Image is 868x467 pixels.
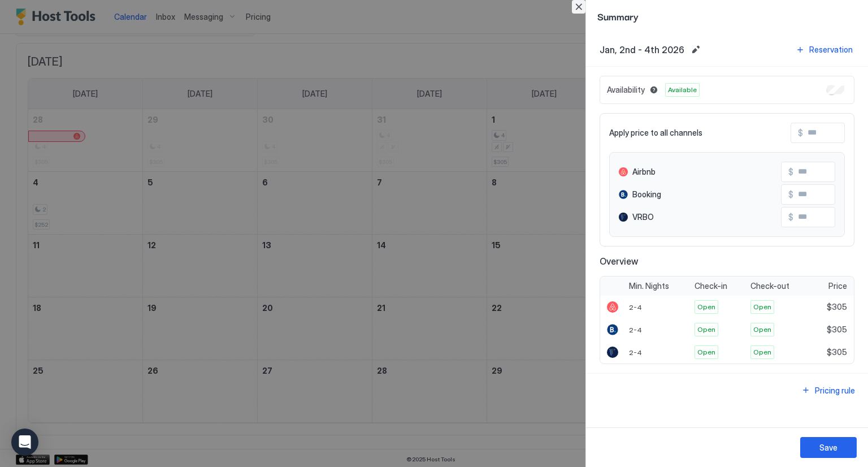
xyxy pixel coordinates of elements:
[609,128,702,138] span: Apply price to all channels
[647,83,661,97] button: Blocked dates override all pricing rules and remain unavailable until manually unblocked
[794,42,854,57] button: Reservation
[809,44,853,55] div: Reservation
[597,9,857,23] span: Summary
[629,326,642,334] span: 2-4
[695,281,727,291] span: Check-in
[753,302,771,312] span: Open
[629,281,669,291] span: Min. Nights
[697,347,715,357] span: Open
[827,325,847,335] span: $305
[788,167,793,177] span: $
[607,85,645,95] span: Availability
[800,437,857,458] button: Save
[697,302,715,312] span: Open
[697,325,715,335] span: Open
[753,325,771,335] span: Open
[827,302,847,312] span: $305
[689,43,702,57] button: Edit date range
[632,167,656,177] span: Airbnb
[668,85,697,95] span: Available
[600,44,684,55] span: Jan, 2nd - 4th 2026
[600,256,854,267] span: Overview
[753,347,771,357] span: Open
[798,128,803,138] span: $
[788,212,793,222] span: $
[632,189,661,200] span: Booking
[632,212,654,222] span: VRBO
[819,442,837,453] div: Save
[828,281,847,291] span: Price
[750,281,789,291] span: Check-out
[629,348,642,357] span: 2-4
[788,189,793,200] span: $
[629,303,642,312] span: 2-4
[827,347,847,357] span: $305
[815,384,855,396] div: Pricing rule
[11,429,38,456] div: Open Intercom Messenger
[800,383,857,398] button: Pricing rule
